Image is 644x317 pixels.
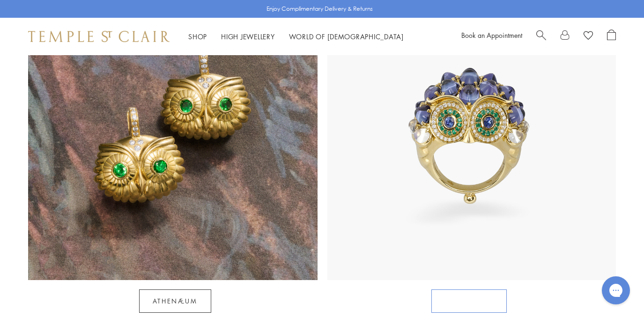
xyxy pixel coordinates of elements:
[188,31,404,43] nav: Main navigation
[289,32,404,41] a: World of [DEMOGRAPHIC_DATA]World of [DEMOGRAPHIC_DATA]
[188,32,207,41] a: ShopShop
[431,289,507,313] a: SHOP RINGS
[139,289,211,313] a: Athenæum
[536,29,546,43] a: Search
[584,29,593,43] a: View Wishlist
[461,30,522,40] a: Book an Appointment
[28,31,170,42] img: Temple St. Clair
[597,273,635,308] iframe: Gorgias live chat messenger
[607,29,616,43] a: Open Shopping Bag
[221,32,275,41] a: High JewelleryHigh Jewellery
[266,4,373,14] p: Enjoy Complimentary Delivery & Returns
